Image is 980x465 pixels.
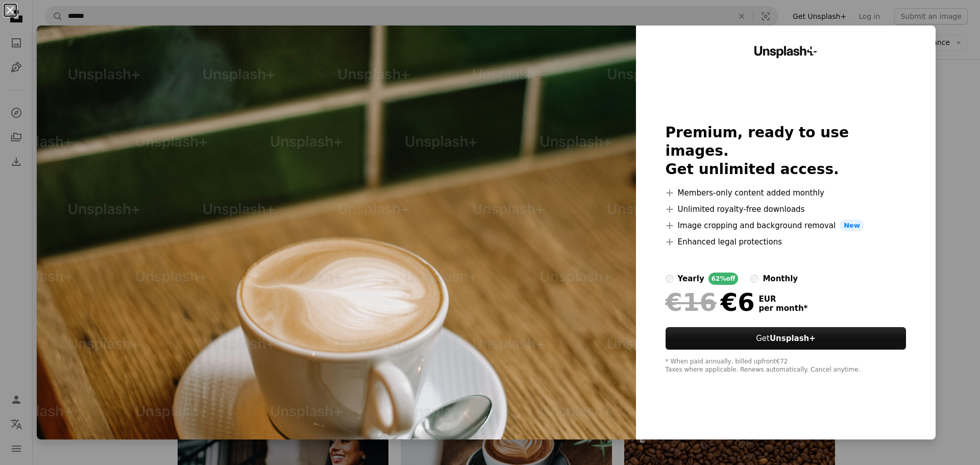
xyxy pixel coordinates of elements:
button: GetUnsplash+ [666,327,906,350]
div: monthly [763,273,798,285]
span: €16 [666,289,717,315]
div: yearly [678,273,704,285]
li: Enhanced legal protections [666,236,906,248]
div: * When paid annually, billed upfront €72 Taxes where applicable. Renews automatically. Cancel any... [666,358,906,374]
span: New [840,219,864,232]
li: Image cropping and background removal [666,219,906,232]
strong: Unsplash+ [770,334,816,343]
span: EUR [759,295,808,304]
input: monthly [750,275,758,283]
div: €6 [666,289,755,315]
h2: Premium, ready to use images. Get unlimited access. [666,124,906,179]
input: yearly62%off [666,275,674,283]
div: 62% off [708,273,739,285]
li: Unlimited royalty-free downloads [666,203,906,215]
li: Members-only content added monthly [666,187,906,199]
span: per month * [759,304,808,313]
